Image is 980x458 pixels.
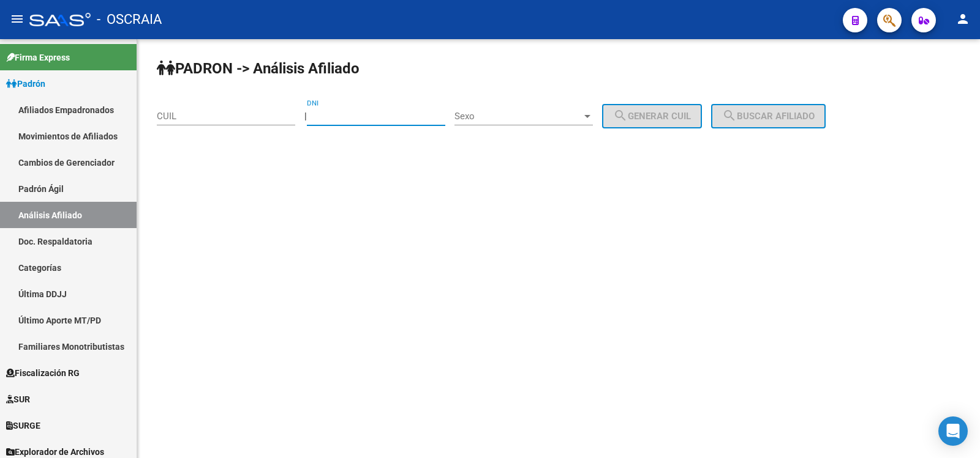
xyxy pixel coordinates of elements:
[711,104,826,128] button: Buscar afiliado
[10,12,24,26] mat-icon: menu
[602,104,702,128] button: Generar CUIL
[6,419,40,432] span: SURGE
[454,111,582,122] span: Sexo
[613,111,691,122] span: Generar CUIL
[613,108,628,123] mat-icon: search
[6,51,70,64] span: Firma Express
[6,366,80,380] span: Fiscalización RG
[722,111,815,122] span: Buscar afiliado
[956,12,970,26] mat-icon: person
[6,393,30,406] span: SUR
[6,77,45,90] span: Padrón
[97,6,162,33] span: - OSCRAIA
[722,108,737,123] mat-icon: search
[157,60,360,77] strong: PADRON -> Análisis Afiliado
[304,111,711,122] div: |
[938,416,968,446] div: Open Intercom Messenger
